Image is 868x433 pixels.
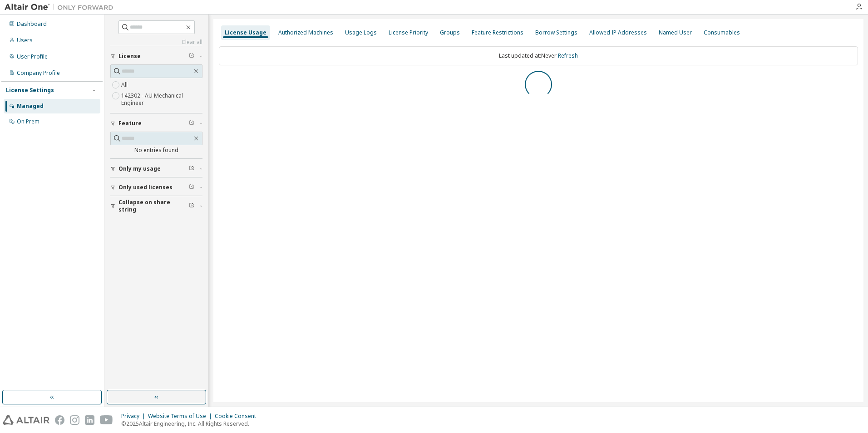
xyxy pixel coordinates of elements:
[85,415,94,425] img: linkedin.svg
[17,37,33,44] div: Users
[121,420,261,428] p: © 2025 Altair Engineering, Inc. All Rights Reserved.
[589,29,647,36] div: Allowed IP Addresses
[189,165,194,172] span: Clear filter
[110,39,202,46] a: Clear all
[121,413,148,420] div: Privacy
[118,184,173,191] span: Only used licenses
[121,79,129,90] label: All
[110,113,202,133] button: Feature
[659,29,692,36] div: Named User
[704,29,740,36] div: Consumables
[118,165,161,172] span: Only my usage
[189,120,194,127] span: Clear filter
[189,53,194,60] span: Clear filter
[110,196,202,216] button: Collapse on share string
[345,29,377,36] div: Usage Logs
[121,90,202,108] label: 142302 - AU Mechanical Engineer
[215,413,261,420] div: Cookie Consent
[55,415,64,425] img: facebook.svg
[110,159,202,179] button: Only my usage
[110,147,202,154] div: No entries found
[110,46,202,66] button: License
[100,415,113,425] img: youtube.svg
[148,413,215,420] div: Website Terms of Use
[189,202,194,210] span: Clear filter
[17,53,48,60] div: User Profile
[118,53,141,60] span: License
[472,29,523,36] div: Feature Restrictions
[17,103,44,110] div: Managed
[189,184,194,191] span: Clear filter
[110,177,202,197] button: Only used licenses
[6,87,54,94] div: License Settings
[225,29,266,36] div: License Usage
[389,29,428,36] div: License Priority
[70,415,79,425] img: instagram.svg
[118,120,142,127] span: Feature
[17,69,60,77] div: Company Profile
[440,29,460,36] div: Groups
[5,3,118,12] img: Altair One
[3,415,49,425] img: altair_logo.svg
[558,52,578,59] a: Refresh
[219,46,858,65] div: Last updated at: Never
[17,20,47,28] div: Dashboard
[278,29,333,36] div: Authorized Machines
[535,29,577,36] div: Borrow Settings
[118,199,189,213] span: Collapse on share string
[17,118,39,125] div: On Prem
